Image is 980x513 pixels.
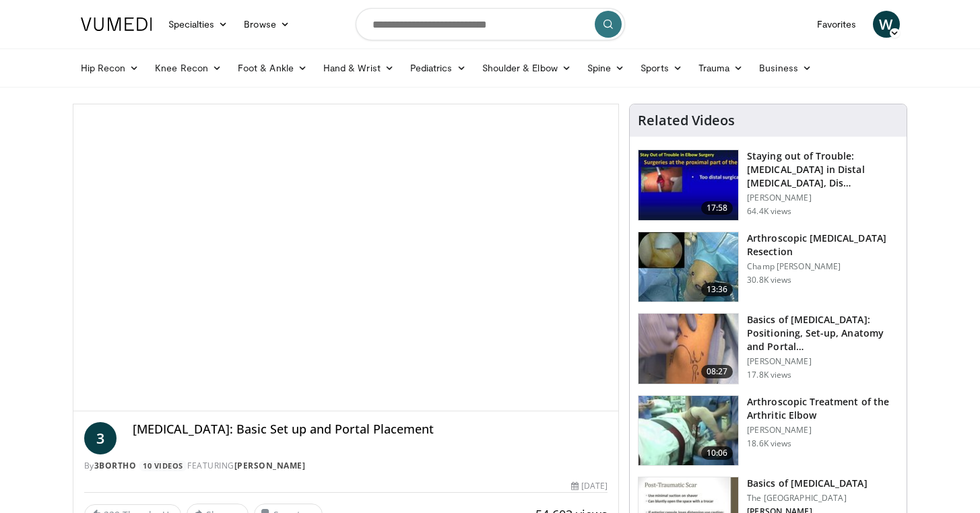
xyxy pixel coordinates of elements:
[873,11,900,38] a: W
[638,149,899,221] a: 17:58 Staying out of Trouble: [MEDICAL_DATA] in Distal [MEDICAL_DATA], Dis… [PERSON_NAME] 64.4K v...
[73,104,619,411] video-js: Video Player
[747,206,791,217] p: 64.4K views
[133,422,608,437] h4: [MEDICAL_DATA]: Basic Set up and Portal Placement
[632,55,690,81] a: Sports
[747,370,791,380] p: 17.8K views
[747,438,791,449] p: 18.6K views
[84,460,608,472] div: By FEATURING
[147,55,230,81] a: Knee Recon
[747,356,899,367] p: [PERSON_NAME]
[139,460,188,472] a: 10 Videos
[639,150,738,220] img: Q2xRg7exoPLTwO8X4xMDoxOjB1O8AjAz_1.150x105_q85_crop-smart_upscale.jpg
[81,18,152,31] img: VuMedi Logo
[84,422,117,454] a: 3
[160,11,236,38] a: Specialties
[751,55,820,81] a: Business
[638,112,735,129] h4: Related Videos
[809,11,865,38] a: Favorites
[639,232,738,302] img: 1004753_3.png.150x105_q85_crop-smart_upscale.jpg
[747,275,791,285] p: 30.8K views
[701,283,733,296] span: 13:36
[747,261,899,272] p: Champ [PERSON_NAME]
[747,149,899,190] h3: Staying out of Trouble: [MEDICAL_DATA] in Distal [MEDICAL_DATA], Dis…
[571,480,608,492] div: [DATE]
[356,8,625,40] input: Search topics, interventions
[747,493,867,504] p: The [GEOGRAPHIC_DATA]
[701,365,733,378] span: 08:27
[236,11,298,38] a: Browse
[747,232,899,259] h3: Arthroscopic [MEDICAL_DATA] Resection
[230,55,315,81] a: Foot & Ankle
[234,460,306,471] a: [PERSON_NAME]
[638,232,899,303] a: 13:36 Arthroscopic [MEDICAL_DATA] Resection Champ [PERSON_NAME] 30.8K views
[315,55,402,81] a: Hand & Wrist
[638,395,899,467] a: 10:06 Arthroscopic Treatment of the Arthritic Elbow [PERSON_NAME] 18.6K views
[701,446,733,460] span: 10:06
[402,55,474,81] a: Pediatrics
[639,396,738,466] img: 38495_0000_3.png.150x105_q85_crop-smart_upscale.jpg
[579,55,632,81] a: Spine
[747,193,899,203] p: [PERSON_NAME]
[94,460,137,471] a: 3bortho
[690,55,752,81] a: Trauma
[639,314,738,384] img: b6cb6368-1f97-4822-9cbd-ab23a8265dd2.150x105_q85_crop-smart_upscale.jpg
[747,313,899,353] h3: Basics of [MEDICAL_DATA]: Positioning, Set-up, Anatomy and Portal…
[638,313,899,384] a: 08:27 Basics of [MEDICAL_DATA]: Positioning, Set-up, Anatomy and Portal… [PERSON_NAME] 17.8K views
[747,425,899,436] p: [PERSON_NAME]
[701,201,733,215] span: 17:58
[747,477,867,490] h3: Basics of [MEDICAL_DATA]
[474,55,579,81] a: Shoulder & Elbow
[73,55,148,81] a: Hip Recon
[747,395,899,422] h3: Arthroscopic Treatment of the Arthritic Elbow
